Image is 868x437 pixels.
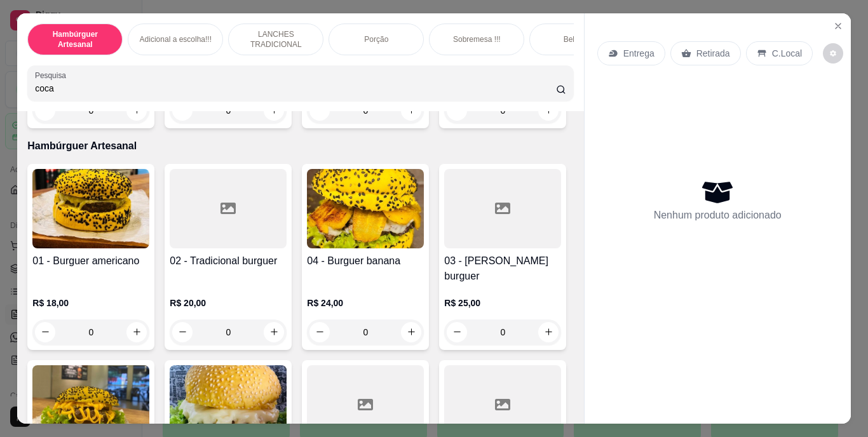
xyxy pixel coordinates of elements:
[264,322,284,342] button: increase-product-quantity
[307,169,424,248] img: product-image
[35,70,71,81] label: Pesquisa
[27,138,573,154] p: Hambúrguer Artesanal
[307,253,424,269] h4: 04 - Burguer banana
[453,34,501,44] p: Sobremesa !!!
[401,322,421,342] button: increase-product-quantity
[696,47,730,60] p: Retirada
[35,322,55,342] button: decrease-product-quantity
[538,322,559,342] button: increase-product-quantity
[444,253,561,284] h4: 03 - [PERSON_NAME] burguer
[170,253,287,269] h4: 02 - Tradicional burguer
[140,34,212,44] p: Adicional a escolha!!!
[623,47,654,60] p: Entrega
[444,297,561,309] p: R$ 25,00
[828,16,848,36] button: Close
[564,34,591,44] p: Bebidas
[239,29,313,50] p: LANCHES TRADICIONAL
[170,297,287,309] p: R$ 20,00
[654,208,782,223] p: Nenhum produto adicionado
[126,322,147,342] button: increase-product-quantity
[772,47,802,60] p: C.Local
[307,297,424,309] p: R$ 24,00
[172,322,193,342] button: decrease-product-quantity
[35,82,556,95] input: Pesquisa
[32,169,149,248] img: product-image
[309,322,330,342] button: decrease-product-quantity
[823,43,843,64] button: decrease-product-quantity
[38,29,112,50] p: Hambúrguer Artesanal
[447,322,467,342] button: decrease-product-quantity
[364,34,388,44] p: Porção
[32,297,149,309] p: R$ 18,00
[32,253,149,269] h4: 01 - Burguer americano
